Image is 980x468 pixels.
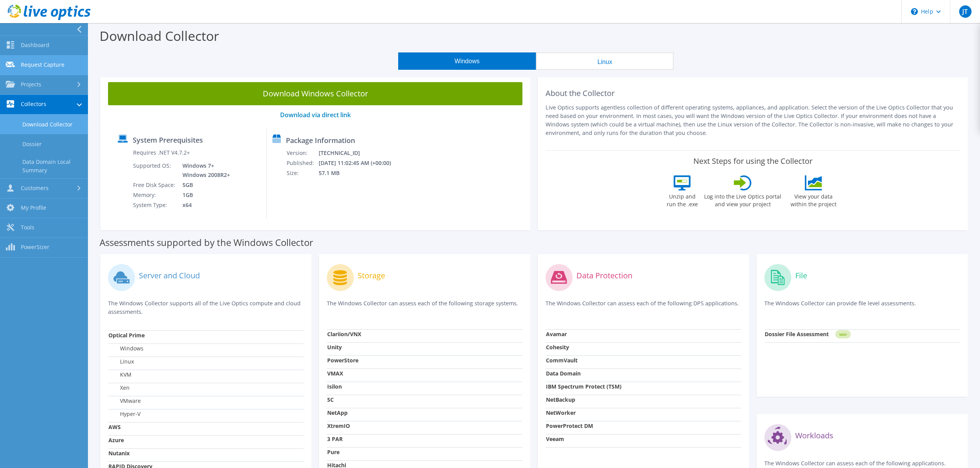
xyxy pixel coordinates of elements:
[177,161,231,180] td: Windows 7+ Windows 2008R2+
[546,409,576,416] strong: NetWorker
[546,343,569,351] strong: Cohesity
[839,332,847,337] tspan: NEW!
[327,448,340,456] strong: Pure
[108,82,522,105] a: Download Windows Collector
[286,158,318,168] td: Published:
[133,149,190,157] label: Requires .NET V4.7.2+
[546,383,622,390] strong: IBM Spectrum Protect (TSM)
[327,343,342,351] strong: Unity
[133,180,177,190] td: Free Disk Space:
[959,5,972,18] span: JT
[108,423,121,431] strong: AWS
[327,330,361,338] strong: Clariion/VNX
[536,52,674,70] button: Linux
[358,272,385,279] label: Storage
[100,239,313,246] label: Assessments supported by the Windows Collector
[327,370,343,377] strong: VMAX
[108,345,144,352] label: Windows
[327,422,350,429] strong: XtremIO
[911,8,918,15] svg: \n
[108,332,145,339] strong: Optical Prime
[318,148,401,158] td: [TECHNICAL_ID]
[133,136,203,144] label: System Prerequisites
[100,27,219,45] label: Download Collector
[108,371,132,379] label: KVM
[546,370,581,377] strong: Data Domain
[546,357,578,364] strong: CommVault
[546,299,741,315] p: The Windows Collector can assess each of the following DPS applications.
[795,272,807,279] label: File
[133,161,177,180] td: Supported OS:
[693,157,813,166] label: Next Steps for using the Collector
[133,190,177,200] td: Memory:
[108,410,140,418] label: Hyper-V
[318,158,401,168] td: [DATE] 11:02:45 AM (+00:00)
[546,435,564,443] strong: Veeam
[133,200,177,210] td: System Type:
[546,396,575,403] strong: NetBackup
[327,299,522,315] p: The Windows Collector can assess each of the following storage systems.
[280,111,351,119] a: Download via direct link
[546,330,567,338] strong: Avamar
[765,330,829,338] strong: Dossier File Assessment
[546,103,960,137] p: Live Optics supports agentless collection of different operating systems, appliances, and applica...
[664,190,700,208] label: Unzip and run the .exe
[327,409,348,416] strong: NetApp
[286,136,355,144] label: Package Information
[327,435,343,443] strong: 3 PAR
[108,397,141,405] label: VMware
[139,272,200,279] label: Server and Cloud
[286,168,318,178] td: Size:
[108,299,304,316] p: The Windows Collector supports all of the Live Optics compute and cloud assessments.
[108,436,124,444] strong: Azure
[704,190,782,208] label: Log into the Live Optics portal and view your project
[177,180,231,190] td: 5GB
[327,396,334,403] strong: SC
[286,148,318,158] td: Version:
[795,432,833,439] label: Workloads
[177,200,231,210] td: x64
[108,449,130,457] strong: Nutanix
[546,89,960,98] h2: About the Collector
[327,357,358,364] strong: PowerStore
[318,168,401,178] td: 57.1 MB
[576,272,632,279] label: Data Protection
[546,422,593,429] strong: PowerProtect DM
[786,190,841,208] label: View your data within the project
[108,358,134,365] label: Linux
[327,383,342,390] strong: Isilon
[108,384,130,392] label: Xen
[177,190,231,200] td: 1GB
[764,299,960,315] p: The Windows Collector can provide file level assessments.
[398,52,536,70] button: Windows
